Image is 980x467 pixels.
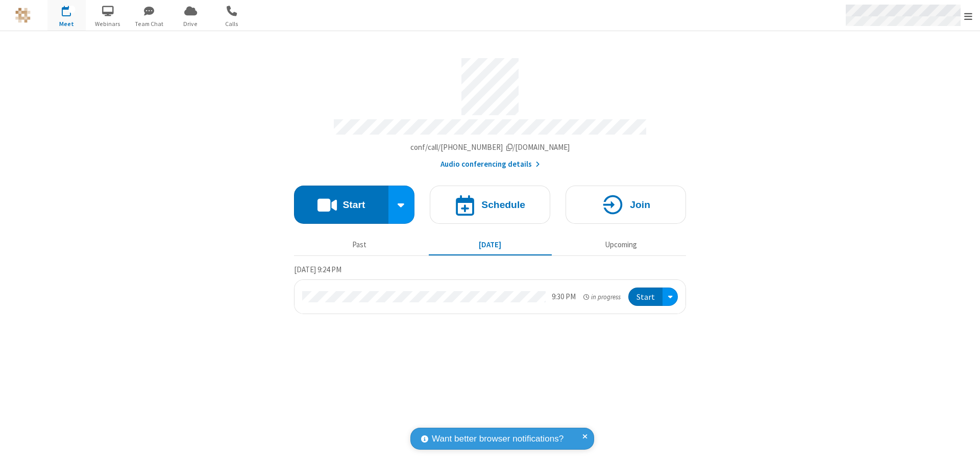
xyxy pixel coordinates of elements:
[69,6,76,13] div: 1
[630,200,650,210] h4: Join
[294,265,341,274] span: [DATE] 9:24 PM
[171,19,210,29] span: Drive
[47,19,86,29] span: Meet
[294,264,686,315] section: Today's Meetings
[559,235,682,254] button: Upcoming
[663,288,678,306] div: Open menu
[15,8,31,23] img: QA Selenium DO NOT DELETE OR CHANGE
[432,432,563,446] span: Want better browser notifications?
[410,142,570,152] span: Copy my meeting room link
[429,235,552,254] button: [DATE]
[342,200,365,210] h4: Start
[130,19,168,29] span: Team Chat
[388,186,415,224] div: Start conference options
[628,288,663,306] button: Start
[430,186,550,224] button: Schedule
[294,186,388,224] button: Start
[294,50,686,170] section: Account details
[89,19,127,29] span: Webinars
[410,142,570,153] button: Copy my meeting room linkCopy my meeting room link
[481,200,525,210] h4: Schedule
[552,291,576,303] div: 9:30 PM
[213,19,251,29] span: Calls
[440,159,540,170] button: Audio conferencing details
[583,292,621,302] em: in progress
[298,235,421,254] button: Past
[566,186,686,224] button: Join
